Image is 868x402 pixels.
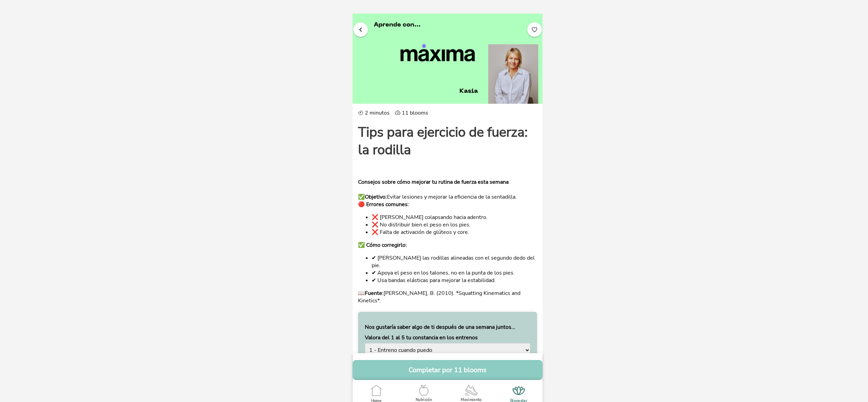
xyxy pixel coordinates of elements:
li: ❌ [PERSON_NAME] colapsando hacia adentro. [372,214,537,221]
ion-label: 11 blooms [395,109,428,117]
li: ✔ [PERSON_NAME] las rodillas alineadas con el segundo dedo del pie. [372,254,537,269]
h1: Tips para ejercicio de fuerza: la rodilla [358,123,537,159]
b: Fuente: [365,289,383,297]
div: 📖 [PERSON_NAME], B. (2010). *Squatting Kinematics and Kinetics*. [358,289,537,304]
b: Objetivo: [365,193,387,201]
li: ✔ Usa bandas elásticas para mejorar la estabilidad. [372,277,537,284]
b: Consejos sobre cómo mejorar tu rutina de fuerza esta semana [358,178,509,186]
div: ✅ Evitar lesiones y mejorar la eficiencia de la sentadilla. [358,193,537,201]
li: ❌ Falta de activación de glúteos y core. [372,228,537,236]
ion-label: 2 minutos [358,109,390,117]
label: Valora del 1 al 5 tu constancia en los entrenos [365,334,530,341]
b: 🔴 Errores comunes: [358,201,409,208]
li: ❌ No distribuir bien el peso en los pies. [372,221,537,228]
b: ✅ Cómo corregirlo: [358,241,407,249]
button: Completar por 11 blooms [353,360,542,380]
b: Nos gustaría saber algo de ti después de una semana juntos... [365,323,515,331]
li: ✔ Apoya el peso en los talones, no en la punta de los pies. [372,269,537,277]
